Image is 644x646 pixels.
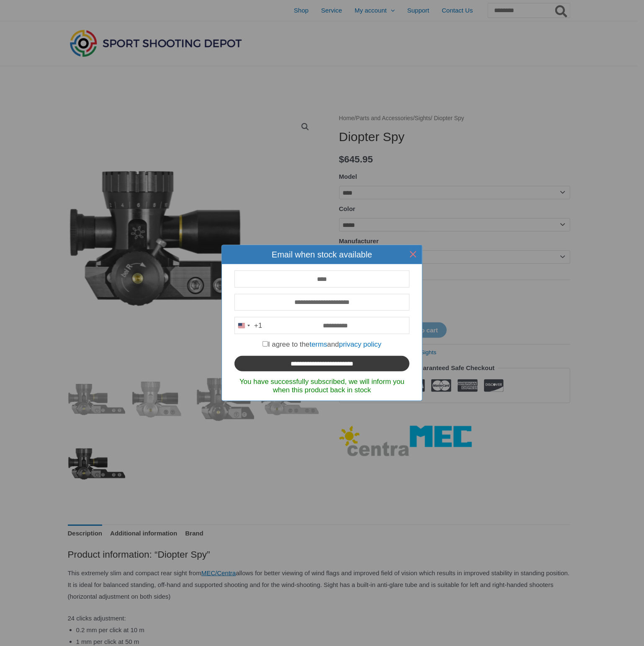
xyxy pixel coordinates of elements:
[309,340,327,348] a: terms
[254,322,262,330] div: +1
[234,378,410,394] div: You have successfully subscribed, we will inform you when this product back in stock
[263,340,381,348] label: I agree to the and
[235,317,262,334] button: Selected country
[339,340,381,348] a: privacy policy
[228,250,416,260] h4: Email when stock available
[404,245,422,264] button: Close this dialog
[263,341,268,347] input: I agree to thetermsandprivacy policy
